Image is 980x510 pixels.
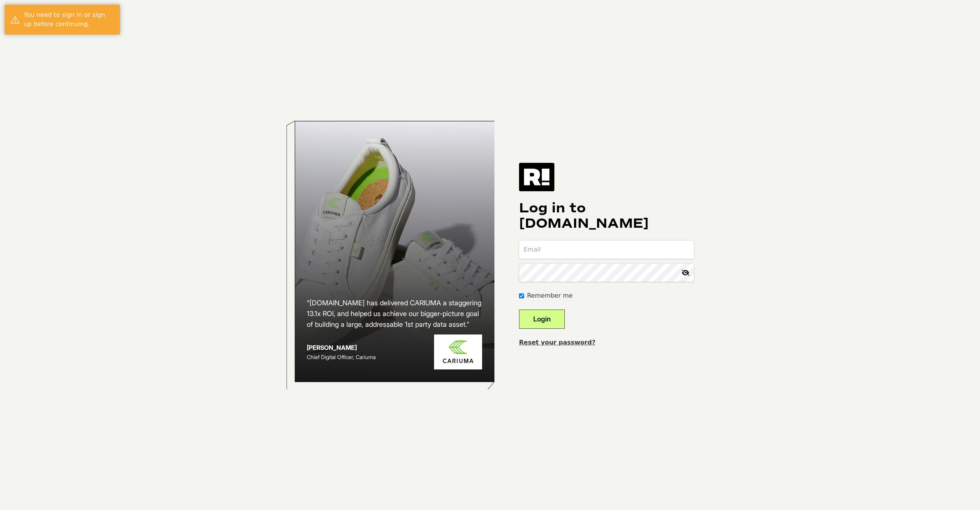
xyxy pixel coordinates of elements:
a: Reset your password? [519,339,596,346]
input: Email [519,240,694,259]
div: You need to sign in or sign up before continuing. [24,10,114,29]
strong: [PERSON_NAME] [307,344,357,351]
label: Remember me [527,291,572,300]
span: Chief Digital Officer, Cariuma [307,354,376,360]
h1: Log in to [DOMAIN_NAME] [519,200,694,231]
h2: “[DOMAIN_NAME] has delivered CARIUMA a staggering 13.1x ROI, and helped us achieve our bigger-pic... [307,298,482,330]
button: Login [519,310,565,329]
img: Retention.com [519,163,554,191]
img: Cariuma [434,334,482,369]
